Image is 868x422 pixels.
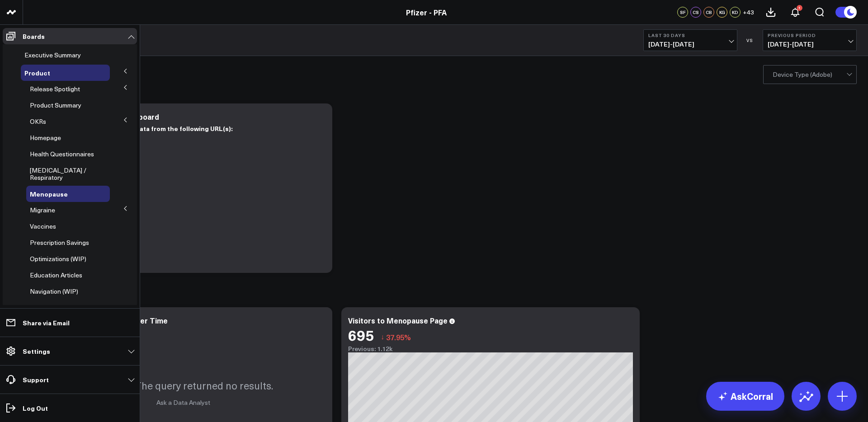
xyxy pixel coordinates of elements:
a: Pfizer - PFA [406,7,447,17]
p: Settings [23,347,50,355]
a: Navigation (WIP) [30,288,78,295]
span: Education Articles [30,271,82,279]
a: Prescription Savings [30,239,89,246]
span: Media Performance [24,305,82,313]
div: SF [677,7,688,18]
div: 695 [348,327,374,343]
a: Education Articles [30,272,82,279]
span: Executive Summary [24,51,81,59]
div: KD [730,7,741,18]
span: [DATE] - [DATE] [648,41,732,48]
a: Optimizations (WIP) [30,255,86,263]
div: CB [703,7,714,18]
a: Executive Summary [24,52,81,59]
a: Menopause [30,190,68,197]
span: [MEDICAL_DATA] / Respiratory [30,166,86,182]
a: Product Summary [30,102,81,109]
span: Optimizations (WIP) [30,254,86,263]
a: AskCorral [706,382,784,411]
div: Previous: 1.12k [348,345,633,352]
a: Vaccines [30,223,56,230]
b: Previous Period [768,33,852,38]
a: Migraine [30,206,55,214]
button: Last 30 Days[DATE]-[DATE] [643,29,737,51]
span: [DATE] - [DATE] [768,41,852,48]
p: Support [23,376,49,383]
span: Homepage [30,133,61,142]
a: Ask a Data Analyst [156,398,210,407]
a: Log Out [3,400,137,416]
span: OKRs [30,117,46,126]
div: VS [742,38,758,43]
p: So sorry. The query returned no results. [94,379,273,392]
button: +43 [743,7,754,18]
li: [URL][DOMAIN_NAME] [59,135,319,146]
button: Previous Period[DATE]-[DATE] [763,29,857,51]
div: Visitors to Menopause Page [348,315,448,325]
span: 37.95% [386,332,411,342]
span: Product [24,68,50,77]
span: Product Summary [30,101,81,109]
a: OKRs [30,118,46,125]
span: Vaccines [30,222,56,230]
b: Last 30 Days [648,33,732,38]
span: Release Spotlight [30,84,80,93]
span: Navigation (WIP) [30,287,78,295]
p: Log Out [23,404,48,412]
span: Health Questionnaires [30,150,94,158]
div: KG [717,7,727,18]
p: Boards [23,33,45,40]
span: Prescription Savings [30,238,89,247]
div: CS [690,7,701,18]
span: Migraine [30,206,55,214]
span: + 43 [743,9,754,15]
a: Homepage [30,134,61,141]
p: Share via Email [23,319,70,326]
span: ↓ [381,331,384,343]
span: Menopause [30,189,68,198]
div: 1 [797,5,802,11]
a: [MEDICAL_DATA] / Respiratory [30,167,99,181]
a: Health Questionnaires [30,150,94,158]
